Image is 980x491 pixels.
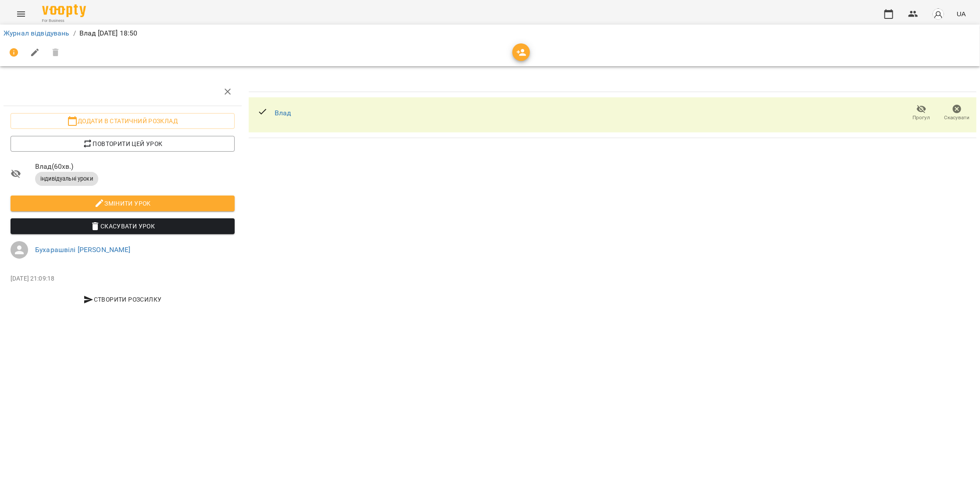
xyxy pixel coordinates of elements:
[11,4,32,25] button: Menu
[35,245,131,254] a: Бухарашвілі [PERSON_NAME]
[4,29,70,37] a: Журнал відвідувань
[18,139,228,149] span: Повторити цей урок
[913,114,930,121] span: Прогул
[957,9,966,18] span: UA
[953,6,969,22] button: UA
[79,28,138,39] p: Влад [DATE] 18:50
[35,175,98,183] span: індивідуальні уроки
[18,116,228,126] span: Додати в статичний розклад
[73,28,76,39] li: /
[11,218,235,234] button: Скасувати Урок
[939,101,975,125] button: Скасувати
[932,8,944,20] img: avatar_s.png
[904,101,939,125] button: Прогул
[42,4,86,17] img: Voopty Logo
[11,113,235,129] button: Додати в статичний розклад
[18,198,228,209] span: Змінити урок
[11,292,235,307] button: Створити розсилку
[11,196,235,211] button: Змінити урок
[42,18,86,24] span: For Business
[944,114,970,121] span: Скасувати
[4,28,976,39] nav: breadcrumb
[14,294,231,305] span: Створити розсилку
[35,161,235,172] span: Влад ( 60 хв. )
[18,221,228,231] span: Скасувати Урок
[11,136,235,152] button: Повторити цей урок
[11,274,235,283] p: [DATE] 21:09:18
[275,109,291,117] a: Влад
